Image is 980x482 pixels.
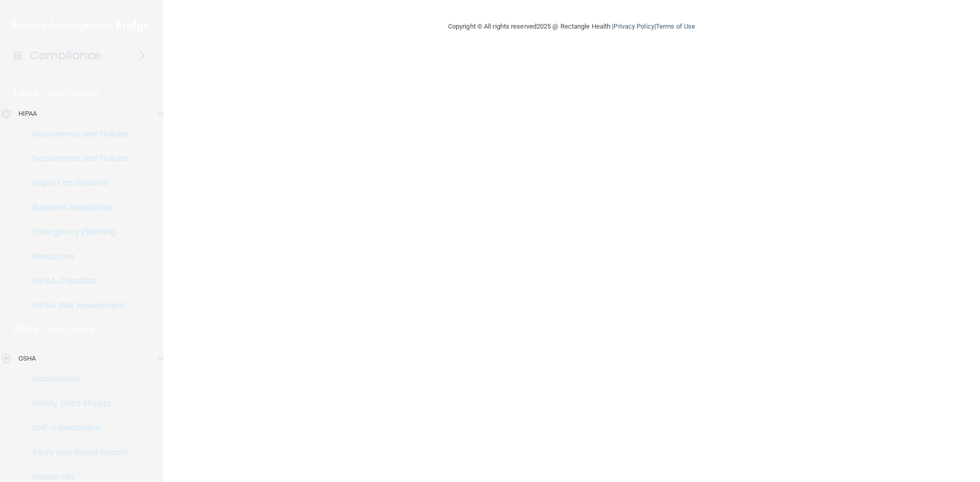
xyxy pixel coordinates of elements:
[14,324,39,336] p: OSHA
[385,10,758,43] div: Copyright © All rights reserved 2025 @ Rectangle Health | |
[18,352,36,365] p: OSHA
[18,108,37,120] p: HIPAA
[7,251,146,262] p: Resources
[7,227,146,237] p: Emergency Planning
[7,129,146,139] p: Documents and Policies
[12,16,151,36] img: PMB logo
[7,154,146,164] p: Documents and Policies
[7,447,146,458] p: Injury and Illness Report
[14,87,40,99] p: HIPAA
[7,398,146,409] p: Safety Data Sheets
[45,87,99,99] p: Learn More!
[7,202,146,213] p: Business Associates
[30,48,101,63] h4: Compliance
[7,423,146,433] p: Self-Assessment
[44,324,99,336] p: Learn More!
[614,22,654,30] a: Privacy Policy
[7,472,146,482] p: Resources
[7,300,146,311] p: HIPAA Risk Assessment
[656,22,695,30] a: Terms of Use
[7,374,146,384] p: Documents
[7,178,146,188] p: Report an Incident
[7,276,146,286] p: HIPAA Checklist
